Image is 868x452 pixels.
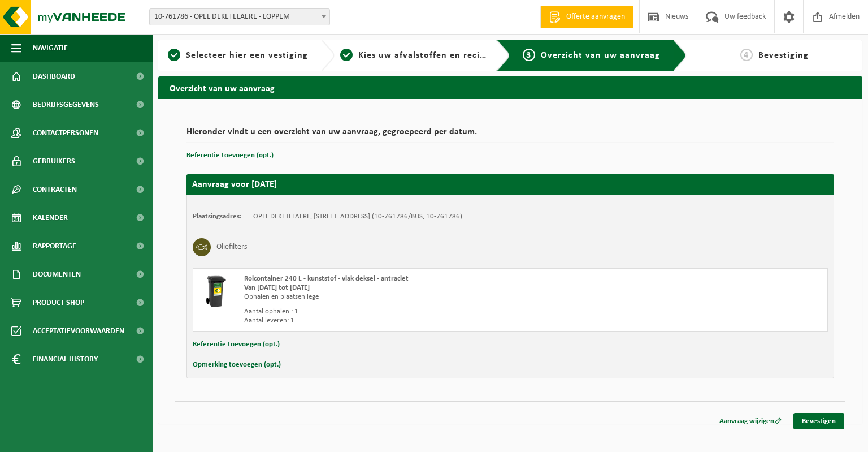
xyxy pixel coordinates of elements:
span: Contactpersonen [33,119,98,147]
div: Aantal ophalen : 1 [244,307,555,316]
span: Rapportage [33,232,76,260]
span: Kalender [33,204,68,232]
button: Referentie toevoegen (opt.) [193,337,280,352]
strong: Plaatsingsadres: [193,213,242,220]
span: Bevestiging [758,51,809,60]
span: Rolcontainer 240 L - kunststof - vlak deksel - antraciet [244,275,409,282]
div: Aantal leveren: 1 [244,316,555,325]
span: Offerte aanvragen [563,11,628,23]
span: Navigatie [33,34,68,62]
span: Gebruikers [33,147,75,175]
a: 2Kies uw afvalstoffen en recipiënten [340,49,488,62]
span: 4 [740,49,753,61]
strong: Van [DATE] tot [DATE] [244,284,310,291]
span: 3 [523,49,535,61]
h2: Hieronder vindt u een overzicht van uw aanvraag, gegroepeerd per datum. [186,127,834,143]
td: OPEL DEKETELAERE, [STREET_ADDRESS] (10-761786/BUS, 10-761786) [253,212,462,221]
span: Overzicht van uw aanvraag [541,51,660,60]
h2: Overzicht van uw aanvraag [158,76,862,98]
span: Documenten [33,260,81,289]
strong: Aanvraag voor [DATE] [192,180,277,189]
span: Acceptatievoorwaarden [33,317,124,345]
h3: Oliefilters [216,238,247,256]
button: Referentie toevoegen (opt.) [186,148,274,163]
span: Bedrijfsgegevens [33,91,99,119]
a: 1Selecteer hier een vestiging [164,49,312,62]
span: 2 [340,49,353,61]
img: WB-0240-HPE-BK-01.png [199,274,233,308]
a: Aanvraag wijzigen [711,413,790,429]
button: Opmerking toevoegen (opt.) [193,358,281,372]
span: 1 [168,49,180,61]
span: Dashboard [33,62,75,91]
span: Financial History [33,345,98,373]
div: Ophalen en plaatsen lege [244,292,555,302]
span: 10-761786 - OPEL DEKETELAERE - LOPPEM [150,9,329,25]
span: 10-761786 - OPEL DEKETELAERE - LOPPEM [149,8,330,25]
a: Offerte aanvragen [540,6,633,28]
span: Product Shop [33,289,84,317]
span: Selecteer hier een vestiging [186,51,308,60]
span: Contracten [33,175,77,204]
span: Kies uw afvalstoffen en recipiënten [358,51,514,60]
a: Bevestigen [793,413,844,429]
